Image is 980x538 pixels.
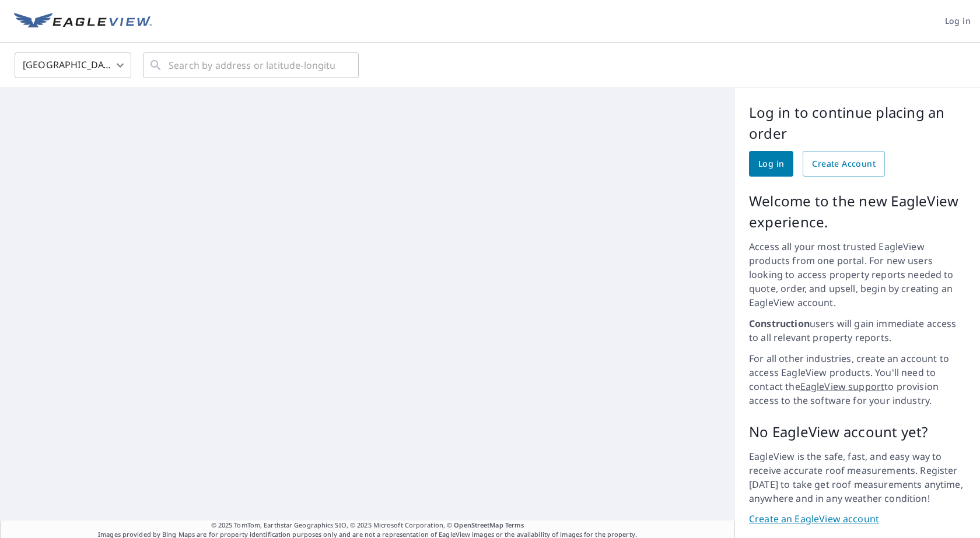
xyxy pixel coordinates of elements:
p: Log in to continue placing an order [749,102,966,144]
strong: Construction [749,317,810,330]
p: Welcome to the new EagleView experience. [749,191,966,233]
a: Log in [749,151,793,177]
p: users will gain immediate access to all relevant property reports. [749,317,966,344]
p: EagleView is the safe, fast, and easy way to receive accurate roof measurements. Register [DATE] ... [749,449,966,505]
p: Access all your most trusted EagleView products from one portal. For new users looking to access ... [749,240,966,310]
a: OpenStreetMap [454,521,503,529]
p: No EagleView account yet? [749,421,966,442]
span: Log in [758,157,784,171]
div: [GEOGRAPHIC_DATA] [15,49,131,82]
span: © 2025 TomTom, Earthstar Geographics SIO, © 2025 Microsoft Corporation, © [211,521,524,530]
input: Search by address or latitude-longitude [169,49,335,82]
img: EV Logo [14,13,152,30]
a: EagleView support [800,380,885,393]
span: Log in [945,14,971,29]
span: Create Account [812,157,876,171]
a: Create an EagleView account [749,512,966,526]
a: Terms [505,521,524,529]
p: For all other industries, create an account to access EagleView products. You'll need to contact ... [749,351,966,407]
a: Create Account [803,151,885,177]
